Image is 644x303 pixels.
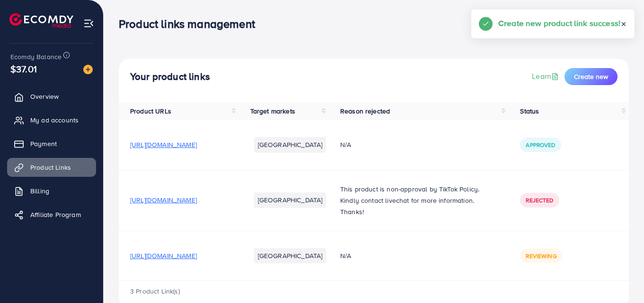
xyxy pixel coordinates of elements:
a: Product Links [7,158,96,177]
a: Overview [7,87,96,106]
span: 3 Product Link(s) [130,286,180,296]
span: Payment [30,139,57,148]
span: Ecomdy Balance [10,52,62,61]
span: My ad accounts [30,115,79,125]
li: [GEOGRAPHIC_DATA] [254,192,326,208]
a: Payment [7,134,96,153]
img: image [83,65,93,74]
span: Affiliate Program [30,210,81,219]
span: Product Links [30,163,71,172]
iframe: Chat [437,40,637,296]
img: menu [83,18,94,29]
span: Overview [30,92,59,101]
img: logo [9,13,73,28]
span: Reason rejected [340,106,390,116]
h5: Create new product link success! [498,17,620,29]
span: Billing [30,186,49,196]
a: My ad accounts [7,111,96,130]
a: Billing [7,182,96,200]
a: Affiliate Program [7,205,96,224]
span: [URL][DOMAIN_NAME] [130,195,197,205]
span: Product URLs [130,106,171,116]
span: [URL][DOMAIN_NAME] [130,251,197,260]
span: [URL][DOMAIN_NAME] [130,140,197,149]
h3: Product links management [119,17,263,31]
span: Target markets [250,106,295,116]
p: This product is non-approval by TikTok Policy. Kindly contact livechat for more information. Thanks! [340,183,497,217]
li: [GEOGRAPHIC_DATA] [254,248,326,263]
h4: Your product links [130,71,210,83]
span: N/A [340,140,351,149]
li: [GEOGRAPHIC_DATA] [254,137,326,152]
span: N/A [340,251,351,260]
span: $37.01 [9,60,38,78]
